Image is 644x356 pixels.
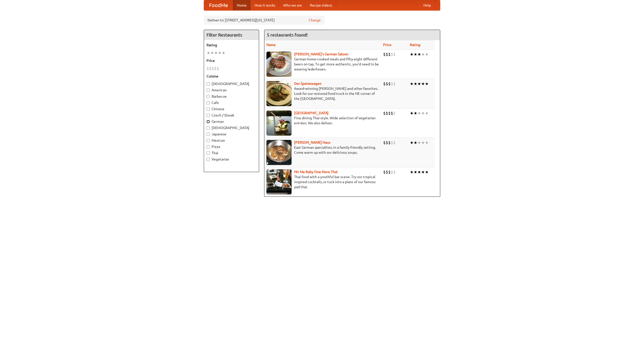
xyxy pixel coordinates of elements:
label: [DEMOGRAPHIC_DATA] [207,81,256,86]
label: Czech / Slovak [207,113,256,118]
li: $ [393,110,396,116]
a: Price [383,43,391,47]
label: Chinese [207,106,256,111]
a: Hit Me Baby One More Thai [294,170,338,174]
li: $ [388,110,391,116]
ng-pluralize: 5 restaurants found! [267,32,308,37]
li: ★ [417,110,421,116]
li: ★ [425,81,429,87]
p: East German specialties, in a family-friendly setting. Come warm up with our delicious soups. [266,145,379,155]
li: $ [214,66,217,71]
h5: Cuisine [207,74,256,79]
li: $ [393,140,396,145]
li: ★ [207,50,210,56]
a: Home [233,0,251,10]
li: ★ [210,50,214,56]
li: ★ [410,169,414,175]
li: $ [391,140,393,145]
a: [PERSON_NAME] Haus [294,140,330,144]
li: $ [393,169,396,175]
img: kohlhaus.jpg [266,140,292,165]
li: $ [383,110,386,116]
li: ★ [414,140,417,145]
label: German [207,119,256,124]
li: $ [383,169,386,175]
a: Change [309,18,321,23]
h4: Filter Restaurants [204,30,259,40]
li: $ [386,52,388,57]
h5: Price [207,58,256,63]
li: $ [386,81,388,87]
label: Thai [207,150,256,155]
input: Thai [207,151,210,155]
li: ★ [417,52,421,57]
input: Mexican [207,139,210,142]
li: $ [391,110,393,116]
li: ★ [414,110,417,116]
li: ★ [421,169,425,175]
li: ★ [414,169,417,175]
li: $ [207,66,209,71]
p: Thai food with a youthful bar scene. Try our tropical inspired cocktails, or tuck into a plate of... [266,174,379,189]
li: ★ [414,81,417,87]
a: Help [419,0,435,10]
input: German [207,120,210,123]
li: ★ [410,140,414,145]
label: Mexican [207,138,256,143]
input: Barbecue [207,95,210,98]
a: [GEOGRAPHIC_DATA] [294,111,329,115]
img: esthers.jpg [266,52,292,77]
label: Barbecue [207,94,256,99]
li: $ [393,52,396,57]
a: Der Speisewagen [294,82,321,86]
label: American [207,88,256,93]
li: ★ [410,81,414,87]
label: Japanese [207,132,256,137]
li: $ [212,66,214,71]
li: ★ [425,110,429,116]
label: Pizza [207,144,256,149]
li: ★ [417,140,421,145]
li: $ [388,169,391,175]
a: [PERSON_NAME]'s German Saloon [294,52,348,56]
li: $ [386,140,388,145]
li: $ [383,52,386,57]
input: Japanese [207,133,210,136]
li: $ [383,81,386,87]
li: ★ [425,169,429,175]
label: Vegetarian [207,157,256,162]
li: ★ [425,140,429,145]
a: Name [266,43,276,47]
li: $ [393,81,396,87]
a: Rating [410,43,420,47]
input: American [207,89,210,92]
li: ★ [421,81,425,87]
li: ★ [421,140,425,145]
li: ★ [425,52,429,57]
li: $ [388,140,391,145]
li: $ [388,52,391,57]
input: [DEMOGRAPHIC_DATA] [207,126,210,130]
a: How it works [251,0,279,10]
img: speisewagen.jpg [266,81,292,106]
input: Cafe [207,101,210,104]
a: Recipe videos [306,0,336,10]
a: Who we are [279,0,306,10]
label: [DEMOGRAPHIC_DATA] [207,125,256,130]
h5: Rating [207,43,256,48]
img: satay.jpg [266,110,292,136]
li: ★ [417,169,421,175]
input: Pizza [207,145,210,148]
li: $ [386,110,388,116]
a: FoodMe [204,0,233,10]
li: $ [391,169,393,175]
li: $ [391,52,393,57]
li: ★ [410,110,414,116]
li: ★ [410,52,414,57]
li: ★ [414,52,417,57]
li: ★ [417,81,421,87]
p: Award-winning [PERSON_NAME] and other favorites. Look for our restored food truck in the NE corne... [266,86,379,101]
